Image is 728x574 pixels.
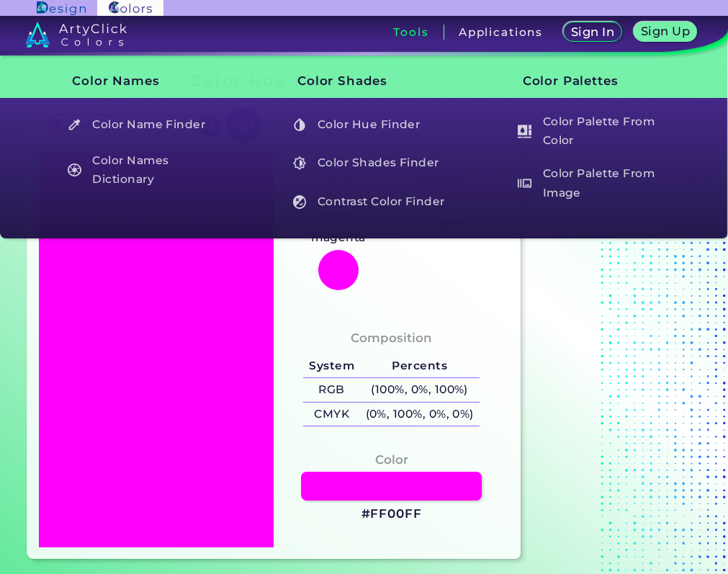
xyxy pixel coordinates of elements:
[37,1,85,15] img: ArtyClick Design logo
[60,111,228,138] h5: Color Name Finder
[293,156,307,170] img: icon_color_shades_white.svg
[285,150,455,177] a: Color Shades Finder
[303,354,359,378] h5: System
[518,125,531,138] img: icon_col_pal_col_white.svg
[60,150,230,191] a: Color Names Dictionary
[351,328,432,349] h4: Composition
[286,150,454,177] h5: Color Shades Finder
[274,63,455,99] h3: Color Shades
[25,22,127,48] img: logo_artyclick_colors_white.svg
[68,118,81,132] img: icon_color_name_finder_white.svg
[375,449,408,470] h4: Color
[643,26,688,37] h5: Sign Up
[303,378,359,402] h5: RGB
[60,111,230,138] a: Color Name Finder
[518,176,531,190] img: icon_palette_from_image_white.svg
[511,163,679,204] h5: Color Palette From Image
[286,188,454,215] h5: Contrast Color Finder
[510,163,680,204] a: Color Palette From Image
[293,118,307,132] img: icon_color_hue_white.svg
[360,354,480,378] h5: Percents
[285,188,455,215] a: Contrast Color Finder
[637,23,693,41] a: Sign Up
[48,63,230,99] h3: Color Names
[303,403,359,426] h5: CMYK
[566,23,619,41] a: Sign In
[68,163,81,177] img: icon_color_names_dictionary_white.svg
[511,111,679,152] h5: Color Palette From Color
[360,378,480,402] h5: (100%, 0%, 100%)
[286,111,454,138] h5: Color Hue Finder
[498,63,680,99] h3: Color Palettes
[293,195,307,209] img: icon_color_contrast_white.svg
[361,506,422,523] h3: #FF00FF
[285,111,455,138] a: Color Hue Finder
[60,150,228,191] h5: Color Names Dictionary
[360,403,480,426] h5: (0%, 100%, 0%, 0%)
[573,27,613,37] h5: Sign In
[393,27,428,37] h3: Tools
[459,27,543,37] h3: Applications
[510,111,680,152] a: Color Palette From Color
